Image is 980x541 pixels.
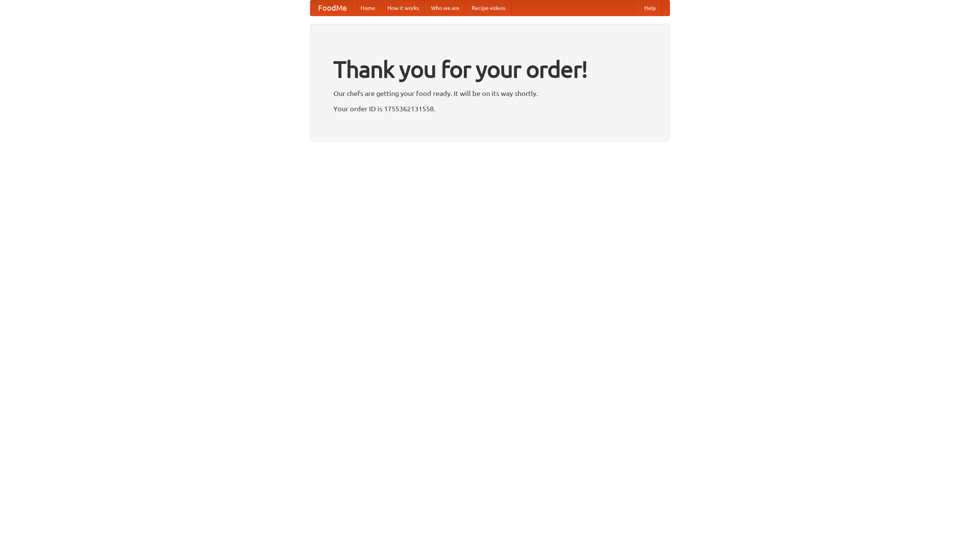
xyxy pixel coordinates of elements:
a: How it works [381,0,425,16]
p: Our chefs are getting your food ready. It will be on its way shortly. [333,88,647,99]
a: Recipe videos [465,0,511,16]
a: Help [638,0,662,16]
a: FoodMe [310,0,354,16]
h1: Thank you for your order! [333,51,647,88]
a: Home [354,0,381,16]
a: Who we are [425,0,465,16]
p: Your order ID is 1755362131558. [333,103,647,114]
